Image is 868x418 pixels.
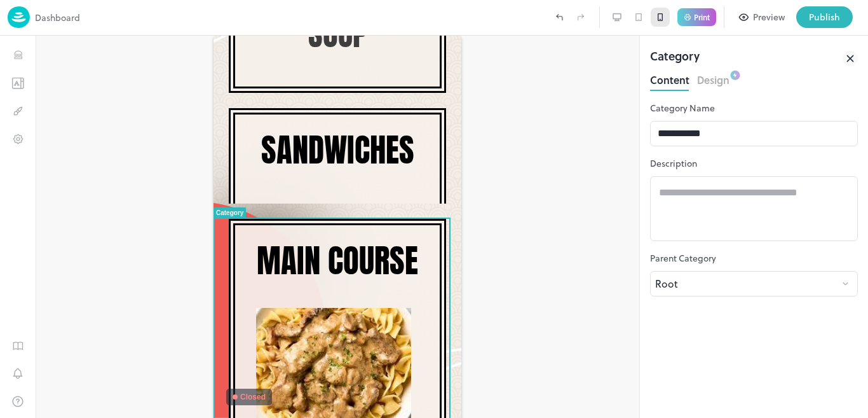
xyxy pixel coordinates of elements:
[650,101,858,115] p: Category Name
[570,6,592,28] label: Redo (Ctrl + Y)
[809,10,840,24] div: Publish
[8,6,30,28] img: logo-86c26b7e.jpg
[650,251,858,265] p: Parent Category
[37,94,211,135] p: SANDWICHES
[35,11,80,24] p: Dashboard
[796,6,853,28] button: Publish
[753,10,785,24] div: Preview
[3,174,30,181] div: Category
[650,157,858,170] p: Description
[650,271,841,296] div: Root
[732,6,792,28] button: Preview
[37,205,211,246] p: Main Course
[694,13,710,21] p: Print
[650,47,700,70] div: Category
[650,70,689,87] button: Content
[43,272,198,389] img: 1756623489221beivzo0qx0d.jpg
[697,70,729,87] button: Design
[27,357,52,366] div: Closed
[548,6,570,28] label: Undo (Ctrl + Z)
